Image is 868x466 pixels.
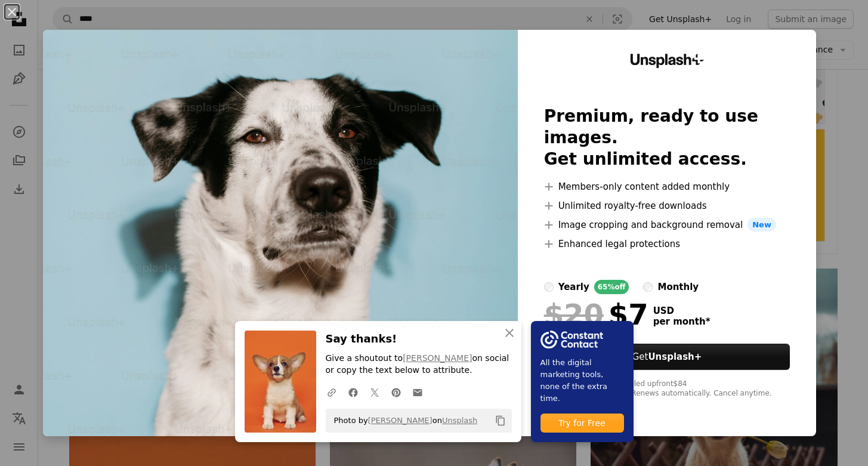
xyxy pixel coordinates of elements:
span: $20 [544,299,604,330]
span: per month * [653,316,711,327]
div: $7 [544,299,648,330]
div: yearly [558,280,589,294]
a: All the digital marketing tools, none of the extra time.Try for Free [531,321,634,442]
a: Share on Twitter [364,380,385,404]
a: Share over email [407,380,428,404]
li: Image cropping and background removal [544,218,790,232]
span: USD [653,305,711,316]
a: [PERSON_NAME] [368,416,433,425]
h3: Say thanks! [326,331,512,348]
input: monthly [643,282,653,292]
button: GetUnsplash+ [544,344,790,370]
a: Share on Pinterest [385,380,407,404]
div: * When paid annually, billed upfront $84 Taxes where applicable. Renews automatically. Cancel any... [544,379,790,399]
a: Share on Facebook [342,380,364,404]
li: Unlimited royalty-free downloads [544,199,790,213]
p: Give a shoutout to on social or copy the text below to attribute. [326,353,512,376]
strong: Unsplash+ [648,351,702,362]
a: [PERSON_NAME] [403,353,472,363]
span: New [747,218,776,232]
button: Copy to clipboard [490,411,511,431]
img: file-1754318165549-24bf788d5b37 [540,331,603,348]
li: Members-only content added monthly [544,180,790,194]
a: Unsplash [442,416,477,425]
div: 65% off [594,280,629,294]
span: Photo by on [328,411,478,430]
div: monthly [657,280,699,294]
input: yearly65%off [544,282,554,292]
span: All the digital marketing tools, none of the extra time. [540,357,624,405]
div: Try for Free [540,413,624,433]
h2: Premium, ready to use images. Get unlimited access. [544,106,790,170]
li: Enhanced legal protections [544,237,790,251]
